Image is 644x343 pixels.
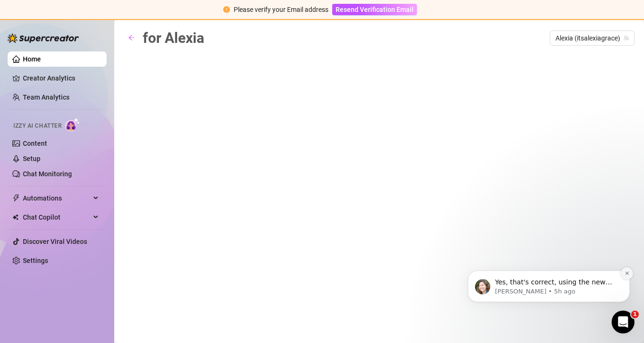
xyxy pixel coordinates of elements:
[612,311,634,333] iframe: Intercom live chat
[21,69,37,84] img: Profile image for Ella
[12,194,20,202] span: thunderbolt
[65,118,80,131] img: AI Chatter
[23,140,47,147] a: Content
[8,33,79,43] img: logo-BBDzfeDw.svg
[336,6,414,13] span: Resend Verification Email
[23,170,72,178] a: Chat Monitoring
[143,30,204,46] span: for Alexia
[23,93,69,101] a: Team Analytics
[128,34,135,41] span: arrow-left
[555,31,629,45] span: Alexia (itsalexiagrace)
[23,238,87,245] a: Discover Viral Videos
[624,35,629,41] span: team
[41,77,164,85] p: Message from Ella, sent 5h ago
[41,67,164,77] p: Yes, that's correct, using the new email you've just registered and verified.
[13,121,61,131] span: Izzy AI Chatter
[12,214,19,221] img: Chat Copilot
[234,4,328,15] div: Please verify your Email address
[23,71,99,86] a: Creator Analytics
[454,211,644,317] iframe: Intercom notifications message
[23,210,90,225] span: Chat Copilot
[631,311,639,318] span: 1
[23,257,48,264] a: Settings
[14,60,176,91] div: message notification from Ella, 5h ago. Yes, that's correct, using the new email you've just regi...
[23,55,41,63] a: Home
[23,191,90,206] span: Automations
[23,155,40,162] a: Setup
[223,6,230,13] span: exclamation-circle
[167,57,179,69] button: Dismiss notification
[332,4,417,15] button: Resend Verification Email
